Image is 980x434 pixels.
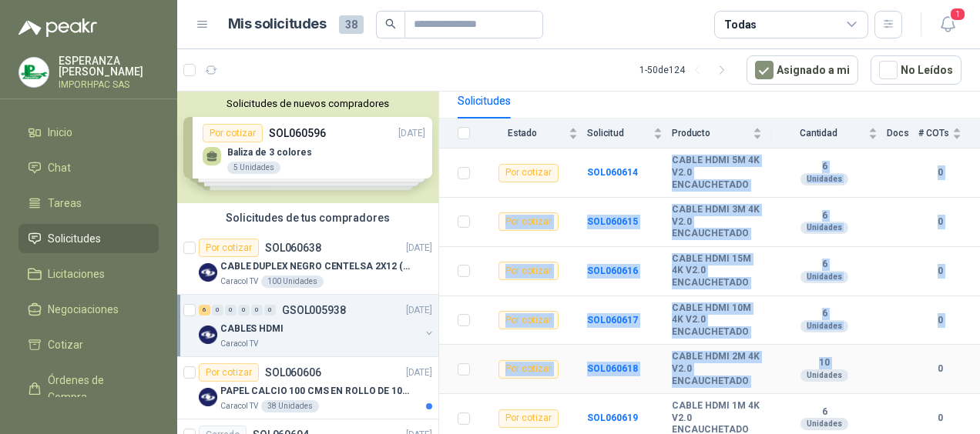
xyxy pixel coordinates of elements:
[18,330,159,359] a: Cotizar
[672,155,762,191] b: CABLE HDMI 5M 4K V2.0 ENCAUCHETADO
[48,124,72,141] span: Inicio
[18,118,159,147] a: Inicio
[800,320,848,332] div: Unidades
[587,265,638,276] a: SOL060616
[265,367,321,378] p: SOL060606
[48,265,105,282] span: Licitaciones
[871,55,962,85] button: No Leídos
[918,264,962,279] b: 0
[177,232,438,295] a: Por cotizarSOL060638[DATE] Company LogoCABLE DUPLEX NEGRO CENTELSA 2X12 (COLOR NEGRO)Caracol TV10...
[220,275,258,288] p: Caracol TV
[48,159,71,176] span: Chat
[498,311,559,329] div: Por cotizar
[18,18,97,37] img: Logo peakr
[251,305,263,315] div: 0
[199,388,217,406] img: Company Logo
[587,216,638,227] a: SOL060615
[385,18,396,29] span: search
[672,302,762,339] b: CABLE HDMI 10M 4K V2.0 ENCAUCHETADO
[18,259,159,289] a: Licitaciones
[918,362,962,376] b: 0
[220,384,412,399] p: PAPEL CALCIO 100 CMS EN ROLLO DE 100 GR
[339,15,364,34] span: 38
[479,119,587,149] th: Estado
[264,305,276,315] div: 0
[918,128,949,139] span: # COTs
[212,305,223,315] div: 0
[183,98,432,109] button: Solicitudes de nuevos compradores
[771,406,878,419] b: 6
[771,128,865,139] span: Cantidad
[498,164,559,182] div: Por cotizar
[18,189,159,218] a: Tareas
[672,128,750,139] span: Producto
[639,58,734,82] div: 1 - 50 de 124
[406,303,432,318] p: [DATE]
[261,275,324,288] div: 100 Unidades
[48,230,101,247] span: Solicitudes
[220,322,284,336] p: CABLES HDMI
[771,308,878,320] b: 6
[199,305,210,315] div: 6
[887,119,918,149] th: Docs
[238,305,250,315] div: 0
[265,242,321,253] p: SOL060638
[587,128,650,139] span: Solicitud
[587,363,638,374] a: SOL060618
[220,400,258,412] p: Caracol TV
[800,271,848,283] div: Unidades
[587,412,638,423] a: SOL060619
[220,259,412,274] p: CABLE DUPLEX NEGRO CENTELSA 2X12 (COLOR NEGRO)
[587,119,672,149] th: Solicitud
[672,204,762,240] b: CABLE HDMI 3M 4K V2.0 ENCAUCHETADO
[406,366,432,380] p: [DATE]
[800,173,848,185] div: Unidades
[771,259,878,271] b: 6
[672,253,762,289] b: CABLE HDMI 15M 4K V2.0 ENCAUCHETADO
[479,128,566,139] span: Estado
[498,212,559,231] div: Por cotizar
[747,55,858,85] button: Asignado a mi
[59,55,159,77] p: ESPERANZA [PERSON_NAME]
[261,400,319,412] div: 38 Unidades
[199,263,217,282] img: Company Logo
[672,119,771,149] th: Producto
[587,315,638,325] a: SOL060617
[59,80,159,89] p: IMPORHPAC SAS
[458,92,511,109] div: Solicitudes
[199,325,217,344] img: Company Logo
[771,357,878,369] b: 10
[672,351,762,387] b: CABLE HDMI 2M 4K V2.0 ENCAUCHETADO
[48,195,82,212] span: Tareas
[800,369,848,382] div: Unidades
[18,366,159,412] a: Órdenes de Compra
[19,58,49,87] img: Company Logo
[177,203,438,232] div: Solicitudes de tus compradores
[48,301,119,318] span: Negociaciones
[771,161,878,173] b: 6
[406,241,432,255] p: [DATE]
[498,360,559,379] div: Por cotizar
[949,7,966,22] span: 1
[724,16,757,33] div: Todas
[800,418,848,430] div: Unidades
[18,295,159,324] a: Negociaciones
[18,153,159,182] a: Chat
[800,222,848,234] div: Unidades
[199,363,259,382] div: Por cotizar
[220,338,258,350] p: Caracol TV
[771,119,887,149] th: Cantidad
[587,167,638,178] a: SOL060614
[918,215,962,229] b: 0
[498,262,559,280] div: Por cotizar
[225,305,237,315] div: 0
[177,92,438,203] div: Solicitudes de nuevos compradoresPor cotizarSOL060596[DATE] Baliza de 3 colores5 UnidadesPor coti...
[771,210,878,222] b: 6
[228,13,327,35] h1: Mis solicitudes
